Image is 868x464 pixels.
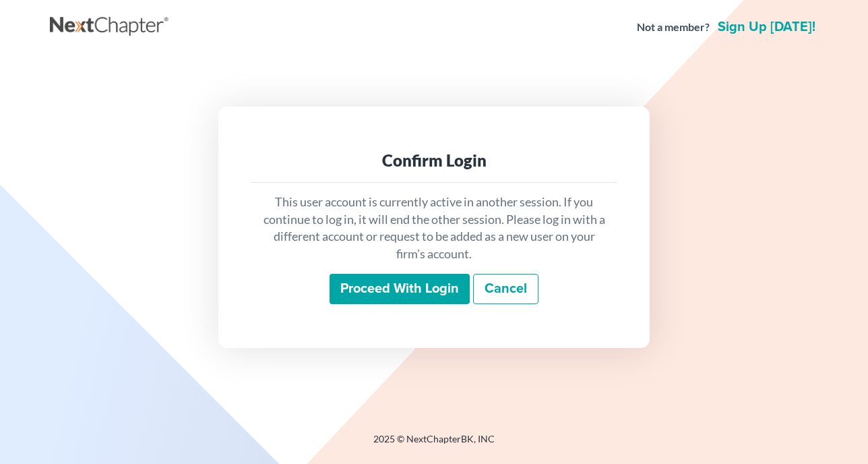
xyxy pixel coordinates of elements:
[50,432,818,457] div: 2025 © NextChapterBK, INC
[715,20,818,34] a: Sign up [DATE]!
[637,20,710,35] strong: Not a member?
[473,274,538,305] a: Cancel
[330,274,470,305] input: Proceed with login
[261,150,607,171] div: Confirm Login
[261,194,607,263] p: This user account is currently active in another session. If you continue to log in, it will end ...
